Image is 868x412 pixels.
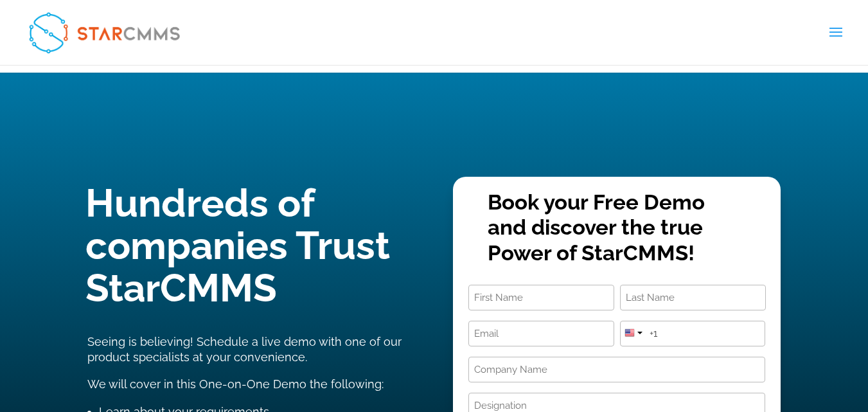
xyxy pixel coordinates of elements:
[620,285,766,310] input: Last Name
[22,5,187,59] img: StarCMMS
[85,182,415,316] h1: Hundreds of companies Trust StarCMMS
[488,190,747,266] p: Book your Free Demo and discover the true Power of StarCMMS!
[654,273,868,412] iframe: Chat Widget
[468,285,614,310] input: First Name
[87,377,384,391] span: We will cover in this One-on-One Demo the following:
[468,357,765,382] input: Company Name
[87,335,402,364] span: Seeing is believing! Schedule a live demo with one of our product specialists at your convenience.
[468,321,614,346] input: Email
